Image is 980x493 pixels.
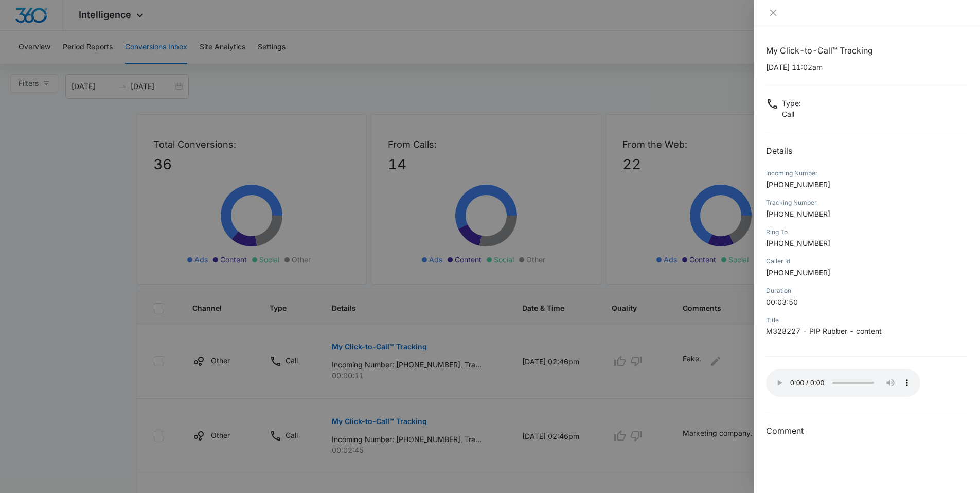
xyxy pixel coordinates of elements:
span: [PHONE_NUMBER] [766,180,830,189]
div: Ring To [766,227,968,237]
p: Call [782,109,801,119]
span: close [769,9,777,17]
button: Close [766,8,780,17]
span: M328227 - PIP Rubber - content [766,327,882,336]
span: 00:03:50 [766,297,798,306]
span: [PHONE_NUMBER] [766,268,830,277]
audio: Your browser does not support the audio tag. [766,369,920,397]
div: Incoming Number [766,169,968,178]
div: Duration [766,286,968,295]
div: Title [766,315,968,325]
span: [PHONE_NUMBER] [766,209,830,218]
div: Caller Id [766,257,968,266]
p: Type : [782,98,801,109]
p: [DATE] 11:02am [766,62,968,73]
h3: Comment [766,425,968,437]
h2: Details [766,145,968,157]
span: [PHONE_NUMBER] [766,239,830,248]
div: Tracking Number [766,198,968,207]
h1: My Click-to-Call™ Tracking [766,44,968,57]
